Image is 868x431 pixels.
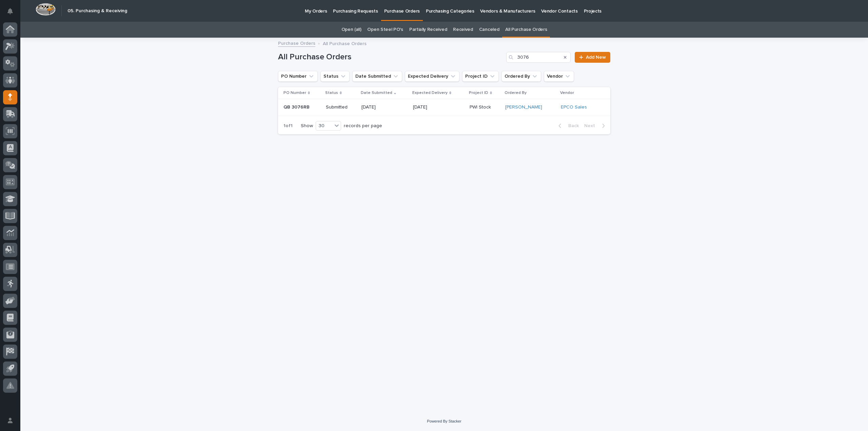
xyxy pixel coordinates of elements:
button: Notifications [3,4,17,18]
a: Open (all) [341,22,361,38]
p: [DATE] [413,104,461,110]
span: Next [584,123,599,128]
p: 1 of 1 [278,118,298,134]
p: records per page [344,123,382,129]
p: QB 3076RB [283,103,311,110]
div: 30 [316,122,332,130]
button: Expected Delivery [405,71,459,82]
p: Vendor [560,89,574,97]
button: PO Number [278,71,318,82]
p: Date Submitted [361,89,392,97]
p: Expected Delivery [412,89,448,97]
p: [DATE] [361,104,408,110]
span: Add New [586,55,606,60]
h2: 05. Purchasing & Receiving [67,8,127,14]
input: Search [506,52,571,63]
a: Powered By Stacker [427,419,461,423]
p: Project ID [469,89,488,97]
a: Purchase Orders [278,39,315,47]
a: EPCO Sales [561,104,587,110]
img: Workspace Logo [36,3,56,16]
a: Add New [575,52,610,63]
button: Back [553,123,581,129]
span: Back [564,123,579,128]
p: Ordered By [505,89,527,97]
button: Next [581,123,610,129]
p: Show [301,123,313,129]
a: Received [453,22,473,38]
button: Project ID [462,71,499,82]
a: All Purchase Orders [505,22,547,38]
div: Notifications [8,8,17,19]
a: Canceled [479,22,499,38]
p: Status [325,89,338,97]
button: Vendor [544,71,574,82]
tr: QB 3076RBQB 3076RB Submitted[DATE][DATE]PWI StockPWI Stock [PERSON_NAME] EPCO Sales [278,99,610,116]
button: Ordered By [501,71,541,82]
p: Submitted [326,104,356,110]
a: [PERSON_NAME] [505,104,542,110]
p: All Purchase Orders [323,39,367,47]
p: PO Number [283,89,306,97]
a: Partially Received [409,22,447,38]
button: Date Submitted [352,71,402,82]
p: PWI Stock [470,103,492,110]
button: Status [320,71,350,82]
a: Open Steel PO's [367,22,403,38]
h1: All Purchase Orders [278,52,504,62]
